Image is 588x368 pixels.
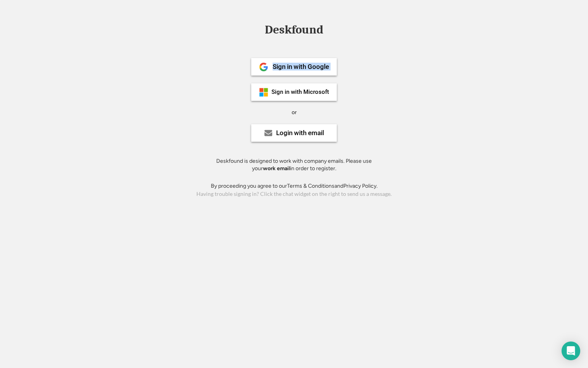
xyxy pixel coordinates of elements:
img: ms-symbollockup_mssymbol_19.png [259,88,268,97]
div: Sign in with Google [273,63,329,70]
div: Open Intercom Messenger [562,342,580,360]
div: By proceeding you agree to our and [211,182,378,190]
div: Sign in with Microsoft [271,89,329,95]
a: Privacy Policy. [343,183,378,189]
div: Login with email [276,130,324,136]
div: Deskfound [261,24,327,36]
img: 1024px-Google__G__Logo.svg.png [259,62,268,72]
strong: work email [263,165,290,172]
a: Terms & Conditions [287,183,334,189]
div: or [292,109,297,116]
div: Deskfound is designed to work with company emails. Please use your in order to register. [206,157,381,173]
